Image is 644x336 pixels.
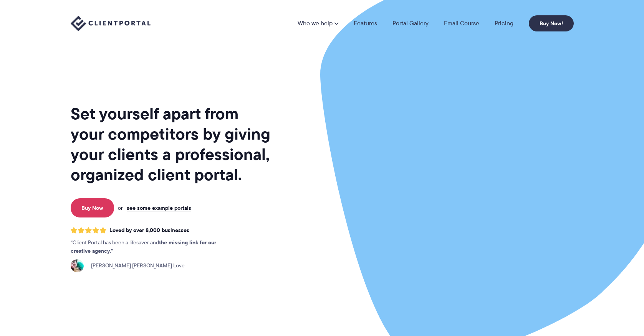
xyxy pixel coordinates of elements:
a: Features [354,20,377,26]
h1: Set yourself apart from your competitors by giving your clients a professional, organized client ... [71,104,272,185]
a: Who we help [298,20,338,26]
strong: the missing link for our creative agency [71,238,216,255]
a: see some example portals [127,204,191,211]
p: Client Portal has been a lifesaver and . [71,239,232,255]
span: Loved by over 8,000 businesses [109,227,189,234]
a: Buy Now! [529,15,574,31]
span: [PERSON_NAME] [PERSON_NAME] Love [87,262,185,270]
a: Email Course [444,20,479,26]
a: Pricing [495,20,513,26]
a: Portal Gallery [392,20,429,26]
span: or [118,204,123,211]
a: Buy Now [71,198,114,217]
